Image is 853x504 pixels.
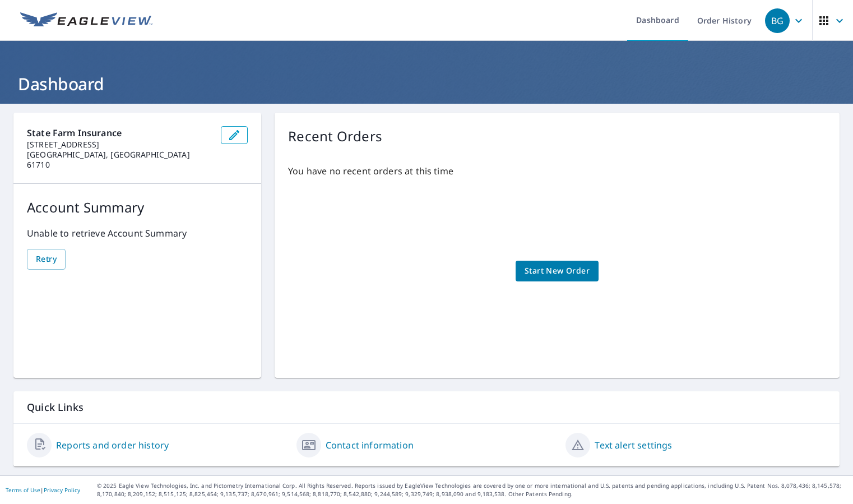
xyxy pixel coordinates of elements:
[97,482,847,498] p: © 2025 Eagle View Technologies, Inc. and Pictometry International Corp. All Rights Reserved. Repo...
[44,486,80,494] a: Privacy Policy
[288,164,826,178] p: You have no recent orders at this time
[288,126,382,146] p: Recent Orders
[27,249,66,270] button: Retry
[27,226,248,240] p: Unable to retrieve Account Summary
[27,150,212,170] p: [GEOGRAPHIC_DATA], [GEOGRAPHIC_DATA] 61710
[595,438,672,452] a: Text alert settings
[326,438,414,452] a: Contact information
[27,126,212,140] p: State Farm Insurance
[27,140,212,150] p: [STREET_ADDRESS]
[765,8,790,33] div: BG
[6,486,40,494] a: Terms of Use
[516,261,599,281] a: Start New Order
[56,438,169,452] a: Reports and order history
[20,12,152,29] img: EV Logo
[27,400,826,414] p: Quick Links
[13,72,840,95] h1: Dashboard
[27,197,248,218] p: Account Summary
[36,252,57,266] span: Retry
[6,487,80,493] p: |
[525,264,590,278] span: Start New Order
